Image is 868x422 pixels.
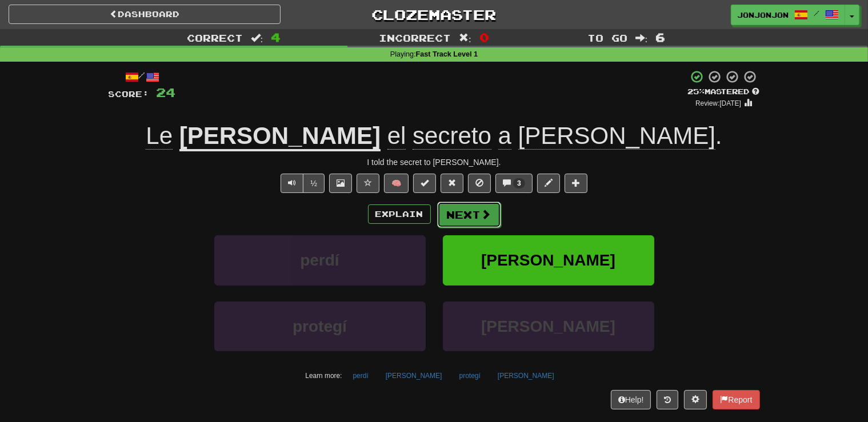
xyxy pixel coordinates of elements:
span: : [251,33,263,43]
button: Reset to 0% Mastered (alt+r) [441,174,463,193]
button: [PERSON_NAME] [443,302,654,351]
button: ½ [303,174,325,193]
small: Review: [DATE] [695,99,741,107]
button: Help! [611,390,651,409]
button: Ignore sentence (alt+i) [468,174,491,193]
span: el [387,122,406,150]
span: : [459,33,471,43]
span: 3 [517,179,521,187]
button: Set this sentence to 100% Mastered (alt+m) [413,174,436,193]
span: Incorrect [379,32,451,43]
span: Le [146,122,173,150]
button: protegí [214,302,426,351]
div: I told the secret to [PERSON_NAME]. [109,156,760,168]
div: Text-to-speech controls [278,174,325,193]
button: Report [713,390,759,409]
span: [PERSON_NAME] [481,251,615,269]
span: 6 [655,30,665,44]
button: Play sentence audio (ctl+space) [281,174,303,193]
span: / [814,9,819,17]
button: Round history (alt+y) [657,390,678,409]
button: Explain [368,204,431,224]
span: : [635,33,648,43]
a: jonjonjon / [731,5,845,25]
span: 4 [271,30,281,44]
span: a [498,122,511,150]
span: secreto [413,122,491,150]
button: Show image (alt+x) [329,174,352,193]
button: protegí [453,367,487,384]
button: Favorite sentence (alt+f) [357,174,379,193]
div: / [109,70,176,84]
span: perdí [300,251,339,269]
span: 0 [479,30,489,44]
div: Mastered [688,87,760,97]
button: perdí [347,367,375,384]
button: [PERSON_NAME] [443,235,654,285]
span: protegí [293,317,347,335]
span: . [381,122,722,150]
a: Clozemaster [298,5,570,25]
span: [PERSON_NAME] [518,122,715,150]
span: [PERSON_NAME] [481,317,615,335]
u: [PERSON_NAME] [179,122,381,151]
span: Correct [187,32,243,43]
span: 25 % [688,87,705,96]
a: Dashboard [9,5,281,24]
button: [PERSON_NAME] [491,367,561,384]
button: [PERSON_NAME] [379,367,449,384]
button: 🧠 [384,174,409,193]
small: Learn more: [305,372,342,380]
button: Add to collection (alt+a) [565,174,587,193]
span: jonjonjon [737,10,789,20]
button: Edit sentence (alt+d) [537,174,560,193]
button: Next [437,202,501,228]
button: 3 [495,174,533,193]
button: perdí [214,235,426,285]
strong: Fast Track Level 1 [416,50,478,58]
span: 24 [157,85,176,99]
span: Score: [109,89,150,99]
span: To go [587,32,627,43]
